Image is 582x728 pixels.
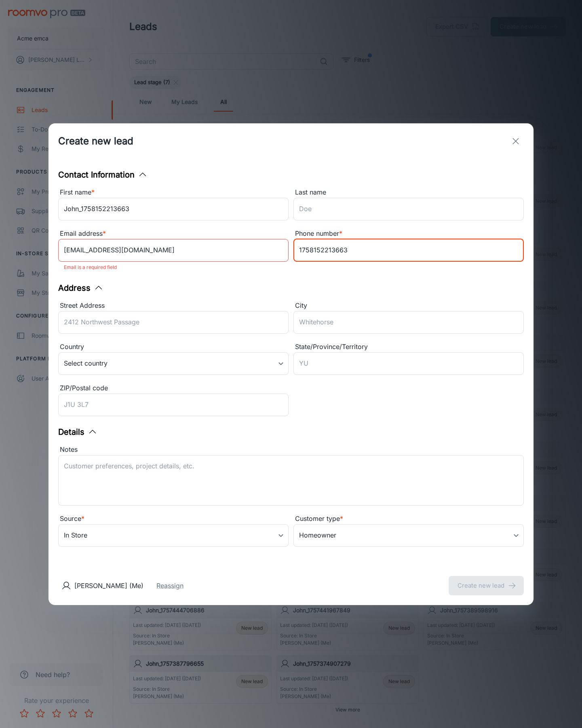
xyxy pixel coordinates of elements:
div: Notes [58,444,524,455]
div: Homeowner [293,524,524,547]
div: State/Province/Territory [293,342,524,352]
div: Phone number [293,229,524,239]
input: YU [293,352,524,375]
input: 2412 Northwest Passage [58,311,289,334]
div: Select country [58,352,289,375]
div: Email address [58,229,289,239]
button: Contact Information [58,169,148,181]
input: Doe [293,198,524,220]
div: Street Address [58,301,289,311]
button: Reassign [156,581,183,590]
div: In Store [58,524,289,547]
div: Customer type [293,514,524,524]
div: Country [58,342,289,352]
input: John [58,198,289,220]
input: J1U 3L7 [58,394,289,416]
input: +1 439-123-4567 [293,239,524,262]
div: ZIP/Postal code [58,383,289,394]
div: Source [58,514,289,524]
input: Whitehorse [293,311,524,334]
button: Address [58,282,103,294]
div: Last name [293,187,524,198]
button: exit [508,133,524,149]
h1: Create new lead [58,134,133,148]
p: Email is a required field [64,262,283,272]
div: City [293,301,524,311]
div: First name [58,187,289,198]
button: Details [58,426,97,438]
input: myname@example.com [58,239,289,262]
p: [PERSON_NAME] (Me) [74,581,143,590]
